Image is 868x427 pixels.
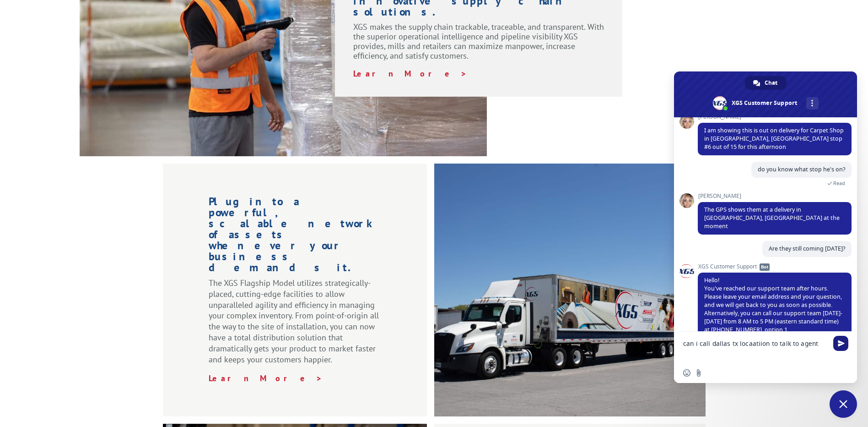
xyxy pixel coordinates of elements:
span: Insert an emoji [683,369,690,377]
span: The GPS shows them at a delivery in [GEOGRAPHIC_DATA], [GEOGRAPHIC_DATA] at the moment [704,206,840,230]
span: [PERSON_NAME] [698,193,852,199]
a: Chat [745,76,787,90]
p: The XGS Flagship Model utilizes strategically-placed, cutting-edge facilities to allow unparallel... [209,278,381,373]
span: Read [833,180,845,186]
p: XGS makes the supply chain trackable, traceable, and transparent. With the superior operational i... [353,22,604,69]
span: Are they still coming [DATE]? [769,245,845,252]
span: XGS Customer Support [698,263,852,270]
h1: Plug into a powerful, scalable network of assets whenever your business demands it. [209,196,381,278]
textarea: Compose your message... [683,332,830,363]
span: Send [833,336,848,351]
span: I am showing this is out on delivery for Carpet Shop in [GEOGRAPHIC_DATA], [GEOGRAPHIC_DATA] stop... [704,126,844,151]
span: do you know what stop he's on? [758,165,845,173]
a: Learn More > [209,373,323,383]
span: Send a file [695,369,702,377]
span: Hello! You've reached our support team after hours. Please leave your email address and your ques... [704,276,842,334]
span: Chat [765,76,777,90]
a: Close chat [830,390,857,418]
span: Bot [760,263,770,271]
a: Learn More > [353,68,467,79]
